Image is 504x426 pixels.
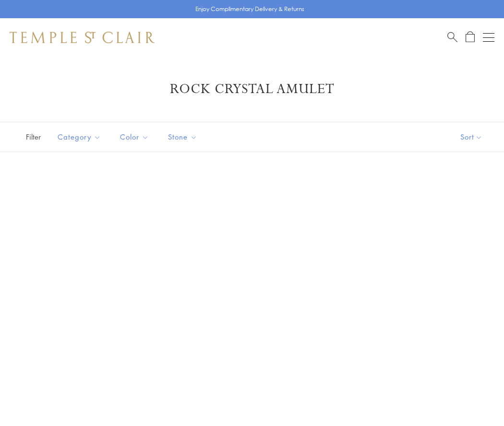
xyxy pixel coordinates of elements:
[50,126,108,148] button: Category
[466,31,475,43] a: Open Shopping Bag
[483,32,494,43] button: Open navigation
[113,126,156,148] button: Color
[439,122,504,152] button: Show sort by
[53,131,108,143] span: Category
[161,126,204,148] button: Stone
[163,131,204,143] span: Stone
[195,4,304,14] p: Enjoy Complimentary Delivery & Returns
[10,32,155,43] img: Temple St. Clair
[447,31,457,43] a: Search
[115,131,156,143] span: Color
[24,81,480,98] h1: Rock Crystal Amulet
